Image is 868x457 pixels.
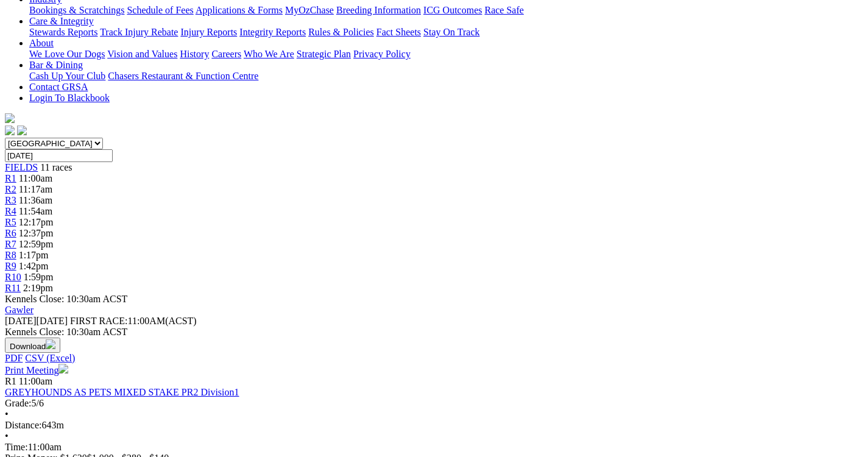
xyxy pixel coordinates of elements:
a: Vision and Values [107,49,177,59]
div: About [29,49,863,60]
img: twitter.svg [17,126,27,135]
span: Time: [5,442,28,452]
a: Stay On Track [423,27,479,37]
a: Contact GRSA [29,82,88,92]
span: 11:00am [19,376,52,386]
img: printer.svg [58,364,68,374]
span: • [5,409,9,419]
span: • [5,431,9,441]
a: R9 [5,261,16,271]
span: 12:59pm [19,239,54,249]
div: 11:00am [5,442,863,453]
input: Select date [5,149,113,162]
a: ICG Outcomes [423,5,482,15]
a: R7 [5,239,16,249]
a: Race Safe [484,5,523,15]
a: Rules & Policies [308,27,374,37]
a: Bar & Dining [29,60,83,70]
a: FIELDS [5,162,38,172]
a: Gawler [5,305,34,315]
span: 12:17pm [19,217,54,227]
div: Download [5,353,863,364]
a: Careers [211,49,241,59]
span: 11 races [40,162,72,172]
a: Fact Sheets [376,27,421,37]
a: PDF [5,353,23,363]
a: Applications & Forms [196,5,283,15]
span: 11:17am [19,184,52,194]
a: Breeding Information [336,5,421,15]
div: Bar & Dining [29,71,863,82]
a: We Love Our Dogs [29,49,105,59]
a: R6 [5,228,16,238]
a: Chasers Restaurant & Function Centre [108,71,258,81]
a: R11 [5,283,21,293]
a: Integrity Reports [239,27,306,37]
a: R4 [5,206,16,216]
a: Track Injury Rebate [100,27,178,37]
a: About [29,38,54,48]
a: Who We Are [244,49,294,59]
a: Bookings & Scratchings [29,5,124,15]
a: Injury Reports [180,27,237,37]
span: Kennels Close: 10:30am ACST [5,294,127,304]
span: 1:42pm [19,261,49,271]
span: 2:19pm [23,283,53,293]
a: Login To Blackbook [29,93,110,103]
a: Schedule of Fees [127,5,193,15]
a: R1 [5,173,16,183]
a: MyOzChase [285,5,334,15]
img: logo-grsa-white.png [5,113,15,123]
span: R1 [5,376,16,386]
div: Care & Integrity [29,27,863,38]
button: Download [5,338,60,353]
a: R10 [5,272,21,282]
div: Kennels Close: 10:30am ACST [5,327,863,338]
a: Privacy Policy [353,49,411,59]
span: 1:59pm [24,272,54,282]
a: Print Meeting [5,365,68,375]
img: facebook.svg [5,126,15,135]
a: Cash Up Your Club [29,71,105,81]
span: 11:36am [19,195,52,205]
span: Grade: [5,398,32,408]
span: [DATE] [5,316,37,326]
a: R3 [5,195,16,205]
a: Care & Integrity [29,16,94,26]
a: R8 [5,250,16,260]
a: History [180,49,209,59]
span: 11:54am [19,206,52,216]
span: 11:00AM(ACST) [70,316,197,326]
a: R2 [5,184,16,194]
span: Distance: [5,420,41,430]
a: Strategic Plan [297,49,351,59]
span: FIRST RACE: [70,316,127,326]
span: [DATE] [5,316,68,326]
a: GREYHOUNDS AS PETS MIXED STAKE PR2 Division1 [5,387,239,397]
span: 1:17pm [19,250,49,260]
div: 643m [5,420,863,431]
a: CSV (Excel) [25,353,75,363]
a: Stewards Reports [29,27,97,37]
a: R5 [5,217,16,227]
span: 11:00am [19,173,52,183]
div: Industry [29,5,863,16]
div: 5/6 [5,398,863,409]
img: download.svg [46,339,55,349]
span: 12:37pm [19,228,54,238]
